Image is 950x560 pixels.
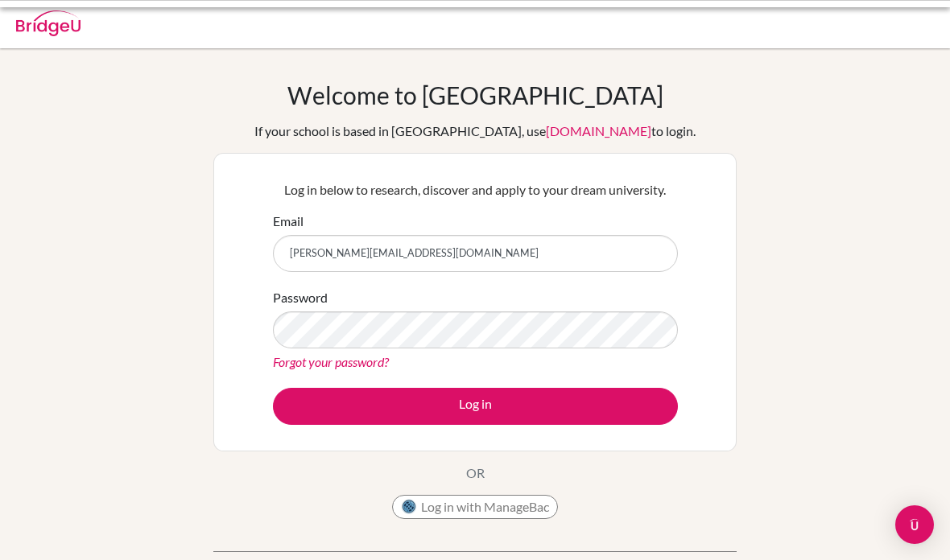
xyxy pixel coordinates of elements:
a: Forgot your password? [273,354,389,369]
p: Log in below to research, discover and apply to your dream university. [273,180,678,200]
div: Open Intercom Messenger [895,505,934,544]
button: Log in [273,388,678,425]
label: Email [273,212,304,231]
button: Log in with ManageBac [392,495,558,519]
label: Password [273,288,328,307]
p: OR [466,463,485,483]
a: [DOMAIN_NAME] [546,123,651,138]
img: Bridge-U [16,10,81,36]
div: If your school is based in [GEOGRAPHIC_DATA], use to login. [254,121,696,141]
h1: Welcome to [GEOGRAPHIC_DATA] [287,80,663,109]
